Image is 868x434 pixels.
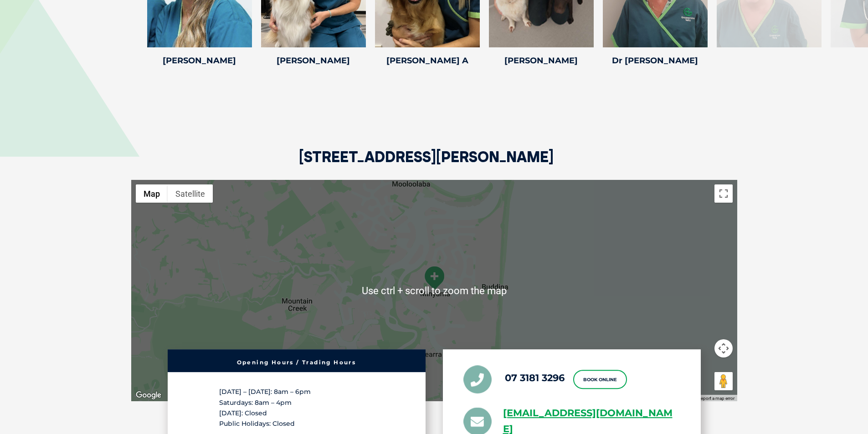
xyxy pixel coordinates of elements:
h4: Dr [PERSON_NAME] [603,56,708,65]
h6: Opening Hours / Trading Hours [172,360,421,366]
h2: [STREET_ADDRESS][PERSON_NAME] [299,149,554,180]
button: Map camera controls [714,339,733,357]
h4: [PERSON_NAME] [147,56,252,65]
h4: [PERSON_NAME] [261,56,366,65]
h4: [PERSON_NAME] A [375,56,480,65]
button: Show satellite imagery [168,184,213,203]
a: Book Online [573,370,627,389]
p: [DATE] – [DATE]: 8am – 6pm Saturdays: 8am – 4pm [DATE]: Closed Public Holidays: Closed [219,387,374,429]
a: 07 3181 3296 [505,372,565,383]
button: Show street map [136,184,168,203]
h4: [PERSON_NAME] [489,56,594,65]
button: Search [850,41,859,51]
button: Toggle fullscreen view [714,184,733,203]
